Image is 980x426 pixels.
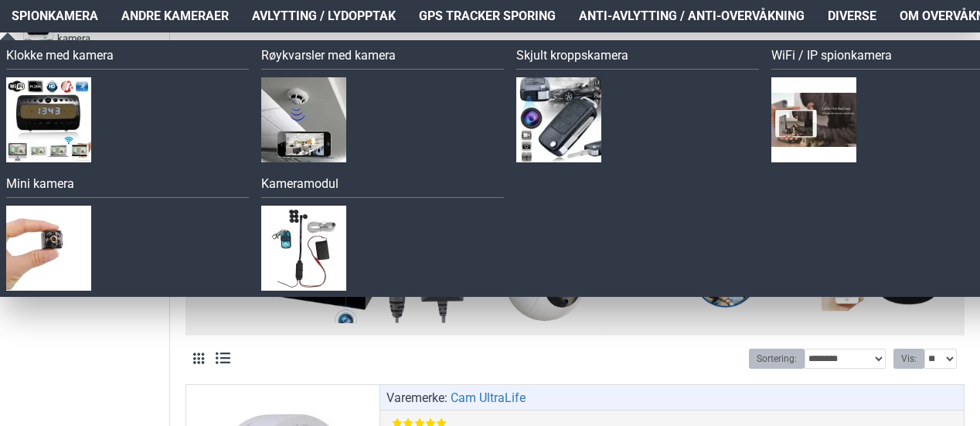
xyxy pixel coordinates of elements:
span: Spionkamera [12,7,98,26]
a: Klokke med kamera [6,46,249,70]
label: Sortering: [749,349,805,369]
a: Røykvarsler med kamera [261,46,504,70]
label: Vis: [893,349,924,369]
img: Røykvarsler med kamera [261,77,346,162]
span: Andre kameraer [121,7,229,26]
a: Skjult kroppskamera [516,46,759,70]
span: GPS Tracker Sporing [419,7,556,26]
a: Kameramodul [261,175,504,198]
img: Mini kamera [6,206,91,291]
a: Cam UltraLife [451,389,526,407]
img: Kameramodul [261,206,346,291]
span: Anti-avlytting / Anti-overvåkning [579,7,805,26]
span: Diverse [828,7,876,26]
img: WiFi / IP spionkamera [771,77,856,162]
a: Mini kamera [6,175,249,198]
span: Avlytting / Lydopptak [252,7,396,26]
img: Klokke med kamera [6,77,91,162]
span: Varemerke: [386,389,447,407]
img: Skjult kroppskamera [516,77,601,162]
